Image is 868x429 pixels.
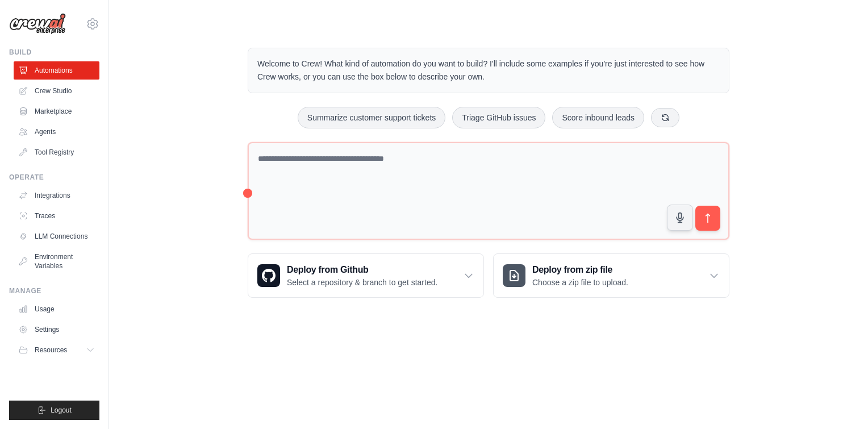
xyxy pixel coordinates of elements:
[35,345,67,355] span: Resources
[9,286,99,295] div: Manage
[14,341,99,359] button: Resources
[14,300,99,318] a: Usage
[287,277,437,288] p: Select a repository & branch to get started.
[14,143,99,161] a: Tool Registry
[9,13,66,35] img: Logo
[287,263,437,277] h3: Deploy from Github
[532,277,628,288] p: Choose a zip file to upload.
[532,263,628,277] h3: Deploy from zip file
[257,57,720,84] p: Welcome to Crew! What kind of automation do you want to build? I'll include some examples if you'...
[298,107,445,128] button: Summarize customer support tickets
[51,406,72,415] span: Logout
[14,82,99,100] a: Crew Studio
[14,248,99,275] a: Environment Variables
[14,227,99,245] a: LLM Connections
[14,320,99,339] a: Settings
[14,102,99,120] a: Marketplace
[9,173,99,182] div: Operate
[14,207,99,225] a: Traces
[452,107,545,128] button: Triage GitHub issues
[9,48,99,57] div: Build
[14,123,99,141] a: Agents
[14,61,99,80] a: Automations
[552,107,644,128] button: Score inbound leads
[9,401,99,420] button: Logout
[14,186,99,205] a: Integrations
